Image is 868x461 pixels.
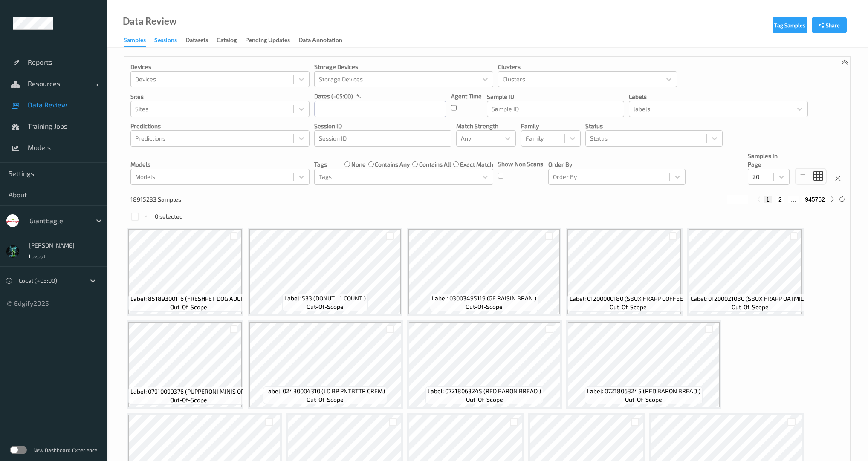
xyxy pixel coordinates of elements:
p: Devices [130,63,310,71]
span: Label: 07910099376 (PUPPERONI MINIS OR) [130,387,247,396]
p: dates (-05:00) [314,92,353,101]
span: Label: 02430004310 (LD BP PNTBTTR CREM) [265,387,385,395]
button: ... [788,196,799,203]
button: 1 [764,196,772,203]
div: Samples [124,36,146,47]
a: Pending Updates [245,35,298,46]
p: Storage Devices [314,63,493,71]
a: Samples [124,35,154,47]
span: out-of-scope [307,395,344,404]
label: none [351,160,366,169]
p: Session ID [314,122,451,130]
span: Label: 07218063245 (RED BARON BREAD ) [428,387,541,395]
span: out-of-scope [610,303,647,311]
span: Label: 01200021080 (SBUX FRAPP OATMILK) [691,294,809,303]
div: Pending Updates [245,36,290,46]
label: exact match [460,160,493,169]
span: out-of-scope [625,395,662,404]
p: 0 selected [155,212,183,221]
button: 2 [776,196,784,203]
span: out-of-scope [307,303,344,311]
button: Tag Samples [773,17,807,33]
p: Show Non Scans [498,160,543,168]
span: Label: 03003495119 (GE RAISIN BRAN ) [432,294,536,303]
p: Status [585,122,723,130]
a: Datasets [185,35,217,46]
span: Label: 533 (DONUT - 1 COUNT ) [284,294,366,303]
span: out-of-scope [732,303,769,311]
p: Agent Time [451,92,482,101]
span: out-of-scope [170,396,207,404]
a: Catalog [217,35,245,46]
span: Label: 85189300116 (FRESHPET DOG ADLT ) [130,294,246,303]
div: Datasets [185,36,208,46]
span: out-of-scope [466,395,503,404]
span: out-of-scope [466,303,503,311]
p: Tags [314,160,327,169]
p: 18915233 Samples [130,195,194,204]
p: Clusters [498,63,677,71]
p: Sample ID [487,92,624,101]
div: Sessions [154,36,177,46]
span: Label: 01200000180 (SBUX FRAPP COFFEE ) [570,294,686,303]
span: Label: 07218063245 (RED BARON BREAD ) [587,387,700,395]
a: Data Annotation [298,35,351,46]
p: Family [521,122,581,130]
div: Catalog [217,36,237,46]
p: Samples In Page [748,152,790,169]
p: Sites [130,92,310,101]
button: Share [812,17,847,33]
p: Models [130,160,310,169]
label: contains all [419,160,451,169]
p: Predictions [130,122,310,130]
button: 945762 [802,196,827,203]
p: Order By [548,160,686,169]
div: Data Review [123,17,176,26]
span: out-of-scope [170,303,207,311]
div: Data Annotation [298,36,342,46]
label: contains any [375,160,410,169]
p: labels [629,92,808,101]
a: Sessions [154,35,185,46]
p: Match Strength [456,122,516,130]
